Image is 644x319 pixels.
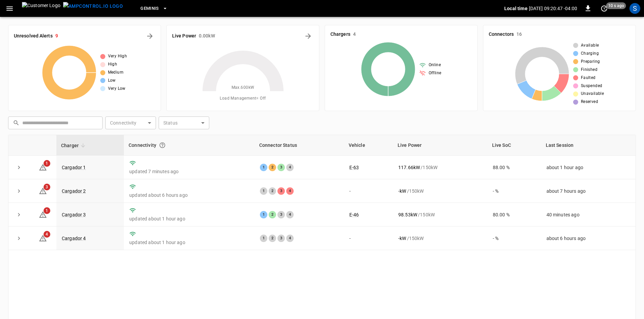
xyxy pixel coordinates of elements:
[487,203,541,227] td: 80.00 %
[581,99,598,105] span: Reserved
[599,3,610,14] button: set refresh interval
[303,31,314,42] button: Energy Overview
[39,188,47,193] a: 3
[277,164,285,171] div: 3
[581,50,599,57] span: Charging
[108,61,117,68] span: High
[487,179,541,203] td: - %
[349,212,359,217] a: E-46
[144,31,155,42] button: All Alerts
[581,83,602,89] span: Suspended
[39,164,47,169] a: 1
[398,188,482,194] div: / 150 kW
[14,186,24,196] button: expand row
[62,165,86,170] a: Cargador 1
[269,164,276,171] div: 2
[286,211,294,218] div: 4
[606,2,626,9] span: 10 s ago
[344,135,393,156] th: Vehicle
[260,235,267,242] div: 1
[62,188,86,194] a: Cargador 2
[260,211,267,218] div: 1
[398,211,482,218] div: / 150 kW
[138,2,170,15] button: Geminis
[14,210,24,220] button: expand row
[398,235,482,242] div: / 150 kW
[140,5,159,12] span: Geminis
[172,32,196,40] h6: Live Power
[129,192,249,198] p: updated about 6 hours ago
[44,231,50,238] span: 4
[44,184,50,190] span: 3
[269,187,276,195] div: 2
[260,187,267,195] div: 1
[129,239,249,246] p: updated about 1 hour ago
[129,168,249,175] p: updated 7 minutes ago
[55,32,58,40] h6: 9
[108,53,127,60] span: Very High
[269,211,276,218] div: 2
[398,188,406,194] p: - kW
[429,62,441,69] span: Online
[581,67,597,73] span: Finished
[286,164,294,171] div: 4
[529,5,577,12] p: [DATE] 09:20:47 -04:00
[61,141,87,150] span: Charger
[277,235,285,242] div: 3
[156,139,168,151] button: Connection between the charger and our software.
[14,162,24,172] button: expand row
[232,84,254,91] span: Max. 600 kW
[541,227,636,250] td: about 6 hours ago
[629,3,640,14] div: profile-icon
[108,77,116,84] span: Low
[581,75,596,81] span: Faulted
[44,160,50,167] span: 1
[39,212,47,217] a: 1
[398,235,406,242] p: - kW
[541,203,636,227] td: 40 minutes ago
[581,58,600,65] span: Preparing
[393,135,487,156] th: Live Power
[220,95,266,102] span: Load Management = Off
[62,236,86,241] a: Cargador 4
[487,227,541,250] td: - %
[129,215,249,222] p: updated about 1 hour ago
[286,187,294,195] div: 4
[429,70,441,77] span: Offline
[398,164,482,171] div: / 150 kW
[269,235,276,242] div: 2
[39,235,47,241] a: 4
[541,156,636,179] td: about 1 hour ago
[344,179,393,203] td: -
[581,90,604,97] span: Unavailable
[277,187,285,195] div: 3
[260,164,267,171] div: 1
[349,165,359,170] a: E-63
[254,135,344,156] th: Connector Status
[63,2,123,10] img: ampcontrol.io logo
[14,233,24,243] button: expand row
[22,2,60,15] img: Customer Logo
[14,32,53,40] h6: Unresolved Alerts
[541,179,636,203] td: about 7 hours ago
[487,135,541,156] th: Live SoC
[581,42,599,49] span: Available
[129,139,249,151] div: Connectivity
[487,156,541,179] td: 88.00 %
[62,212,86,217] a: Cargador 3
[504,5,528,12] p: Local time
[516,31,522,38] h6: 16
[398,164,420,171] p: 117.66 kW
[286,235,294,242] div: 4
[330,31,350,38] h6: Chargers
[489,31,514,38] h6: Connectors
[277,211,285,218] div: 3
[353,31,356,38] h6: 4
[199,32,215,40] h6: 0.00 kW
[108,85,126,92] span: Very Low
[44,207,50,214] span: 1
[344,227,393,250] td: -
[108,69,124,76] span: Medium
[541,135,636,156] th: Last Session
[398,211,417,218] p: 98.53 kW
